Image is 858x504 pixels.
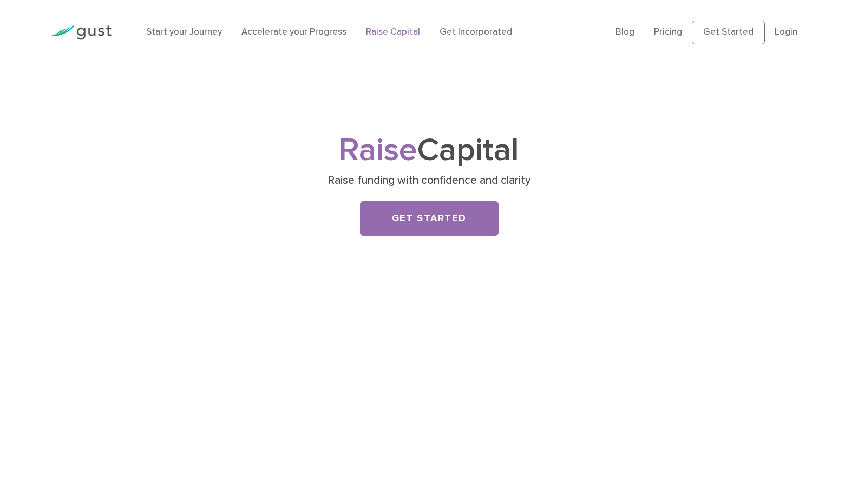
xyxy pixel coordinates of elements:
[440,26,512,37] a: Get Incorporated
[654,26,682,37] a: Pricing
[51,25,112,40] img: Gust Logo
[146,26,222,37] a: Start your Journey
[219,173,639,188] p: Raise funding with confidence and clarity
[360,201,499,236] a: Get Started
[215,136,643,165] h1: Capital
[692,21,765,44] a: Get Started
[615,26,634,37] a: Blog
[775,26,797,37] a: Login
[366,26,420,37] a: Raise Capital
[241,26,346,37] a: Accelerate your Progress
[339,131,417,169] span: Raise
